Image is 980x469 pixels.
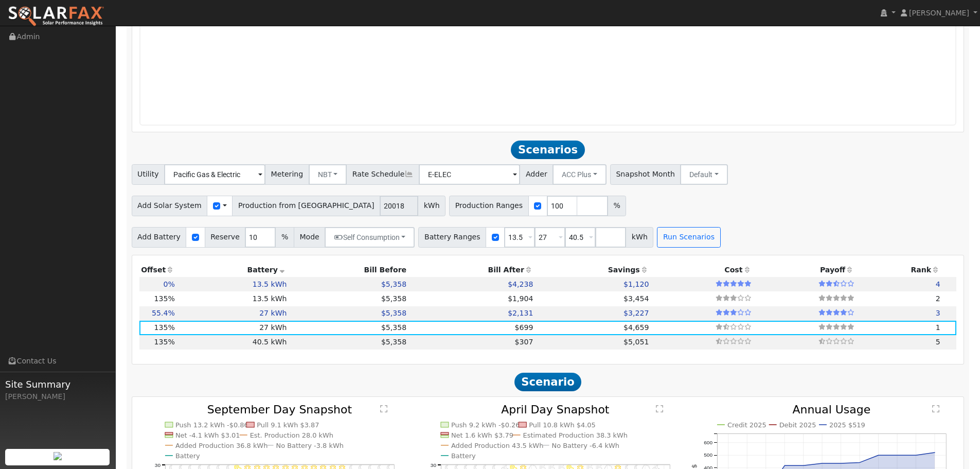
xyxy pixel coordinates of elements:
span: $3,454 [623,294,649,303]
span: $5,358 [381,309,406,317]
circle: onclick="" [877,453,881,457]
circle: onclick="" [801,463,806,467]
th: Bill Before [289,263,408,277]
span: Site Summary [5,377,110,391]
td: 27 kWh [176,321,289,335]
span: $307 [515,338,533,346]
span: $5,358 [381,294,406,303]
span: $699 [515,323,533,332]
div: [PERSON_NAME] [5,391,110,402]
span: Add Solar System [132,196,208,216]
text: Pull 10.8 kWh $4.05 [529,421,596,429]
text: Battery [175,452,200,460]
text: Debit 2025 [779,421,816,429]
circle: onclick="" [914,453,918,457]
span: $4,659 [623,323,649,332]
span: 0% [163,280,174,288]
span: $5,358 [381,323,406,332]
span: 4 [936,280,940,288]
text: Push 13.2 kWh -$0.86 [175,421,248,429]
text: Estimated Production 38.3 kWh [523,431,628,439]
span: Production Ranges [449,196,528,216]
td: 40.5 kWh [176,335,289,350]
text: Added Production 43.5 kWh [451,442,544,449]
input: Select a Rate Schedule [419,164,520,185]
span: Production from [GEOGRAPHIC_DATA] [232,196,380,216]
text: 2025 $519 [829,421,865,429]
span: Mode [294,227,325,248]
circle: onclick="" [839,461,843,465]
circle: onclick="" [858,460,862,464]
input: Select a Utility [164,164,265,185]
td: 13.5 kWh [176,277,289,291]
text: Credit 2025 [727,421,767,429]
span: 135% [154,323,175,332]
td: 27 kWh [176,306,289,321]
span: $5,358 [381,280,406,288]
span: 2 [936,294,940,303]
th: Offset [139,263,177,277]
span: Payoff [820,266,845,274]
span: % [275,227,294,248]
span: Utility [132,164,165,185]
span: kWh [626,227,653,248]
img: SolarFax [8,6,104,27]
text:  [380,405,387,413]
span: 135% [154,338,175,346]
text: Pull 9.1 kWh $3.87 [257,421,319,429]
span: [PERSON_NAME] [909,9,969,17]
button: ACC Plus [553,164,607,185]
span: Scenarios [511,141,584,159]
text: No Battery -6.4 kWh [552,442,620,449]
span: Rank [911,266,931,274]
span: Savings [608,266,640,274]
span: Add Battery [132,227,187,248]
span: $5,358 [381,338,406,346]
span: 1 [936,323,940,332]
span: Snapshot Month [610,164,681,185]
button: Self Consumption [325,227,415,248]
span: 55.4% [152,309,175,317]
span: % [608,196,626,216]
text: Net -4.1 kWh $3.01 [175,431,240,439]
span: $1,904 [508,294,533,303]
span: Adder [520,164,553,185]
img: retrieve [54,452,62,460]
circle: onclick="" [820,461,824,465]
th: Battery [176,263,289,277]
button: Default [680,164,728,185]
span: 3 [936,309,940,317]
text: Push 9.2 kWh -$0.26 [451,421,520,429]
circle: onclick="" [782,463,787,467]
text: September Day Snapshot [207,403,352,416]
text: Battery [451,452,476,460]
text: April Day Snapshot [502,403,610,416]
text: 30 [155,462,161,468]
text: Est. Production 28.0 kWh [250,431,334,439]
text: Annual Usage [793,403,871,416]
button: NBT [309,164,347,185]
text: Net 1.6 kWh $3.79 [451,431,513,439]
span: 5 [936,338,940,346]
span: Scenario [514,373,582,391]
span: Metering [265,164,309,185]
text: 600 [704,440,712,445]
circle: onclick="" [933,450,937,455]
span: $5,051 [623,338,649,346]
span: Battery Ranges [418,227,486,248]
text: No Battery -3.8 kWh [276,442,344,449]
span: $3,227 [623,309,649,317]
text: Added Production 36.8 kWh [175,442,268,449]
text:  [656,405,664,413]
text:  [932,405,939,413]
span: Reserve [205,227,246,248]
button: Run Scenarios [657,227,720,248]
circle: onclick="" [895,453,899,457]
span: 135% [154,294,175,303]
span: $1,120 [623,280,649,288]
span: $4,238 [508,280,533,288]
th: Bill After [408,263,535,277]
span: $2,131 [508,309,533,317]
text: 30 [431,462,437,468]
span: Rate Schedule [346,164,419,185]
